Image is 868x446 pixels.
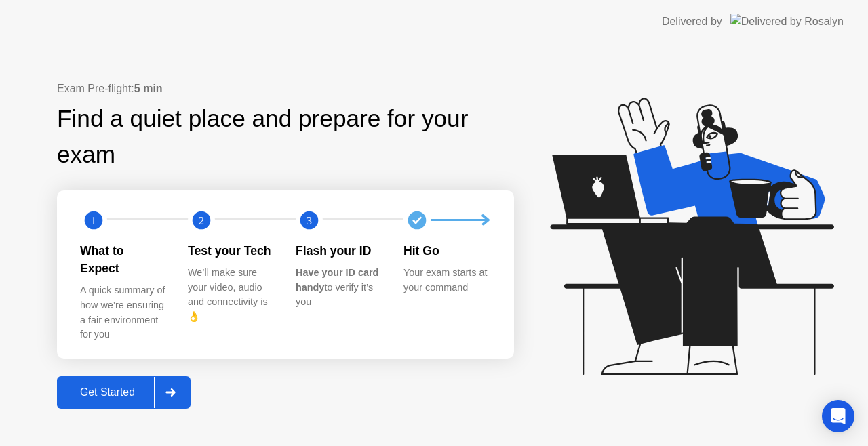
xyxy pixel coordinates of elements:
div: We’ll make sure your video, audio and connectivity is 👌 [188,266,274,324]
img: Delivered by Rosalyn [730,14,844,29]
div: Flash your ID [296,242,382,260]
div: Get Started [61,386,154,399]
div: Test your Tech [188,242,274,260]
text: 3 [307,214,312,226]
b: 5 min [134,83,163,94]
div: Hit Go [403,242,490,260]
text: 2 [199,214,204,226]
div: A quick summary of how we’re ensuring a fair environment for you [80,283,166,342]
div: Find a quiet place and prepare for your exam [57,101,514,173]
div: What to Expect [80,242,166,278]
div: to verify it’s you [296,266,382,310]
div: Open Intercom Messenger [822,400,854,432]
button: Get Started [57,376,191,409]
div: Exam Pre-flight: [57,81,514,97]
b: Have your ID card handy [296,267,378,293]
div: Delivered by [662,14,722,30]
text: 1 [91,214,96,226]
div: Your exam starts at your command [403,266,490,295]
